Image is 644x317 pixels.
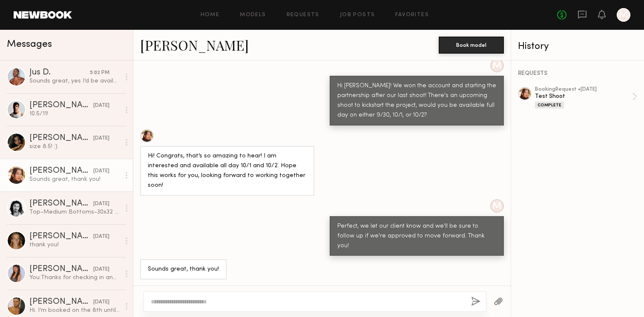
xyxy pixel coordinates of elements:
[93,200,109,208] div: [DATE]
[29,200,93,208] div: [PERSON_NAME]
[439,37,504,54] button: Book model
[29,69,90,77] div: Jus D.
[7,40,52,49] span: Messages
[93,233,109,241] div: [DATE]
[617,8,630,22] a: M
[93,134,109,143] div: [DATE]
[29,241,120,249] div: thank you!
[93,298,109,306] div: [DATE]
[93,102,109,110] div: [DATE]
[518,42,637,51] div: History
[29,110,120,118] div: 10.5/11!
[535,87,632,92] div: booking Request • [DATE]
[29,143,120,151] div: size 8.5! :)
[201,12,220,18] a: Home
[29,306,120,314] div: Hi. I’m booked on the 8th until 1pm
[535,92,632,100] div: Test Shoot
[29,208,120,216] div: Top-Medium Bottoms-30x32 Shoes-10.5
[337,222,496,251] div: Perfect, we let our client know and we'll be sure to follow up if we're approved to move forward....
[29,265,93,274] div: [PERSON_NAME]
[90,69,109,77] div: 5:02 PM
[29,77,120,85] div: Sounds great, yes I’d be available for that. My sizes are as follows: Top: Medium Pants: Medium o...
[29,232,93,241] div: [PERSON_NAME]
[535,87,637,109] a: bookingRequest •[DATE]Test ShootComplete
[93,266,109,274] div: [DATE]
[340,12,375,18] a: Job Posts
[395,12,429,18] a: Favorites
[29,134,93,143] div: [PERSON_NAME]
[93,167,109,175] div: [DATE]
[535,102,564,109] div: Complete
[240,12,266,18] a: Models
[29,101,93,110] div: [PERSON_NAME]
[287,12,319,18] a: Requests
[29,167,93,175] div: [PERSON_NAME]
[29,298,93,306] div: [PERSON_NAME]
[148,265,219,274] div: Sounds great, thank you!
[29,274,120,282] div: You: Thanks for checking in and yes we'd like to hold! Still confirming a few details with our cl...
[29,175,120,183] div: Sounds great, thank you!
[148,151,307,191] div: Hi! Congrats, that’s so amazing to hear! I am interested and available all day 10/1 and 10/2. Hop...
[140,36,249,54] a: [PERSON_NAME]
[439,41,504,48] a: Book model
[518,71,637,77] div: REQUESTS
[337,81,496,120] div: Hi [PERSON_NAME]! We won the account and starting the partnership after our last shoot! There's a...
